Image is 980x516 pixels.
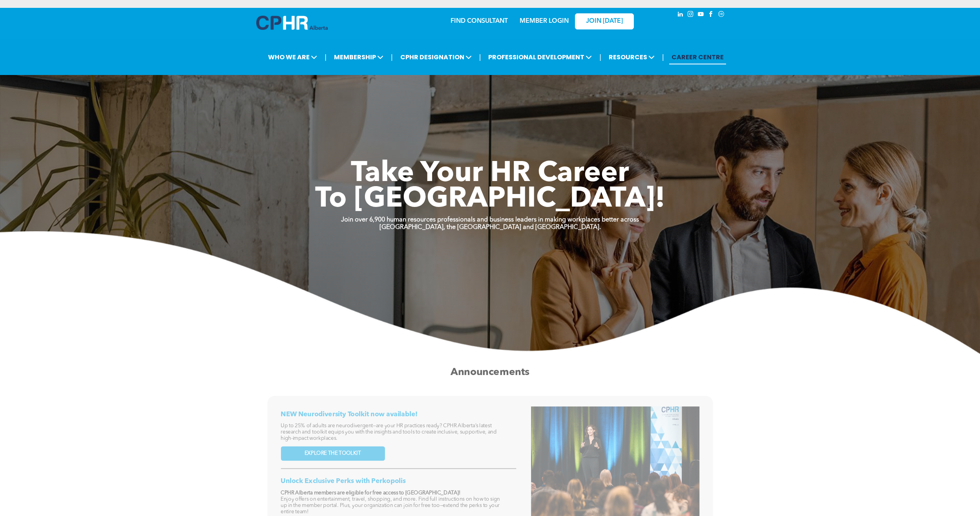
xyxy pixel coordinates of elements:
[662,49,664,65] li: |
[676,10,685,20] a: linkedin
[332,50,386,64] span: MEMBERSHIP
[520,18,569,24] a: MEMBER LOGIN
[575,13,634,29] a: JOIN [DATE]
[281,490,460,495] strong: CPHR Alberta members are eligible for free access to [GEOGRAPHIC_DATA]!
[256,16,328,30] img: A blue and white logo for cp alberta
[479,49,481,65] li: |
[717,10,726,20] a: Social network
[451,18,508,24] a: FIND CONSULTANT
[599,49,601,65] li: |
[325,49,327,65] li: |
[341,217,639,223] strong: Join over 6,900 human resources professionals and business leaders in making workplaces better ac...
[281,478,405,485] span: Unlock Exclusive Perks with Perkopolis
[266,50,319,64] span: WHO WE ARE
[281,423,496,441] span: Up to 25% of adults are neurodivergent—are your HR practices ready? CPHR Alberta’s latest researc...
[707,10,715,20] a: facebook
[281,496,500,514] span: Enjoy offers on entertainment, travel, shopping, and more. Find full instructions on how to sign ...
[697,10,705,20] a: youtube
[380,224,601,231] strong: [GEOGRAPHIC_DATA], the [GEOGRAPHIC_DATA] and [GEOGRAPHIC_DATA].
[669,50,726,64] a: CAREER CENTRE
[281,446,385,461] a: EXPLORE THE TOOLKIT
[315,185,665,214] span: To [GEOGRAPHIC_DATA]!
[351,160,629,188] span: Take Your HR Career
[686,10,695,20] a: instagram
[486,50,594,64] span: PROFESSIONAL DEVELOPMENT
[451,367,529,377] span: Announcements
[305,450,361,457] span: EXPLORE THE TOOLKIT
[281,411,418,417] span: NEW Neurodiversity Toolkit now available!
[606,50,657,64] span: RESOURCES
[391,49,393,65] li: |
[586,18,623,25] span: JOIN [DATE]
[398,50,474,64] span: CPHR DESIGNATION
